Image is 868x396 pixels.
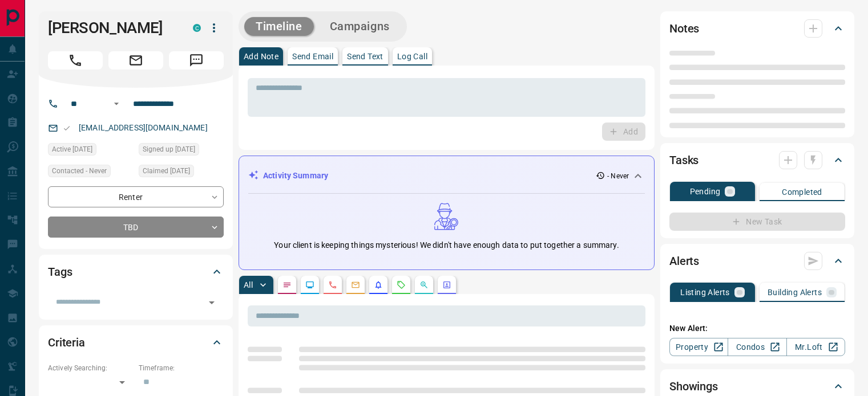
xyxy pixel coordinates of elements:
[193,24,201,32] div: condos.ca
[419,280,429,289] svg: Opportunities
[204,295,220,311] button: Open
[786,338,845,356] a: Mr.Loft
[669,338,728,356] a: Property
[282,280,292,289] svg: Notes
[48,143,133,159] div: Tue Feb 06 2024
[48,329,224,356] div: Criteria
[139,363,224,373] p: Timeframe:
[48,19,176,37] h1: [PERSON_NAME]
[669,322,845,334] p: New Alert:
[397,52,427,60] p: Log Call
[48,333,85,352] h2: Criteria
[669,247,845,275] div: Alerts
[169,51,224,70] span: Message
[292,52,333,60] p: Send Email
[680,288,730,296] p: Listing Alerts
[607,171,629,181] p: - Never
[351,280,360,289] svg: Emails
[374,280,383,289] svg: Listing Alerts
[669,15,845,42] div: Notes
[347,52,383,60] p: Send Text
[728,338,786,356] a: Condos
[768,288,822,296] p: Building Alerts
[143,165,190,177] span: Claimed [DATE]
[52,165,107,177] span: Contacted - Never
[48,263,72,281] h2: Tags
[139,165,224,181] div: Tue Jun 16 2020
[274,239,619,251] p: Your client is keeping things mysterious! We didn't have enough data to put together a summary.
[48,363,133,373] p: Actively Searching:
[442,280,451,289] svg: Agent Actions
[669,19,699,38] h2: Notes
[63,124,71,132] svg: Email Valid
[328,280,337,289] svg: Calls
[79,123,208,132] a: [EMAIL_ADDRESS][DOMAIN_NAME]
[110,97,123,111] button: Open
[48,51,103,70] span: Call
[143,144,195,155] span: Signed up [DATE]
[108,51,163,70] span: Email
[690,187,721,195] p: Pending
[305,280,314,289] svg: Lead Browsing Activity
[397,280,406,289] svg: Requests
[139,143,224,159] div: Tue Jun 16 2020
[669,146,845,174] div: Tasks
[244,17,314,36] button: Timeline
[669,151,699,169] h2: Tasks
[669,377,718,395] h2: Showings
[782,188,822,196] p: Completed
[318,17,401,36] button: Campaigns
[48,258,224,285] div: Tags
[263,170,328,182] p: Activity Summary
[248,165,645,186] div: Activity Summary- Never
[669,252,699,270] h2: Alerts
[48,186,224,207] div: Renter
[52,144,92,155] span: Active [DATE]
[244,52,278,60] p: Add Note
[48,217,224,238] div: TBD
[244,281,253,289] p: All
